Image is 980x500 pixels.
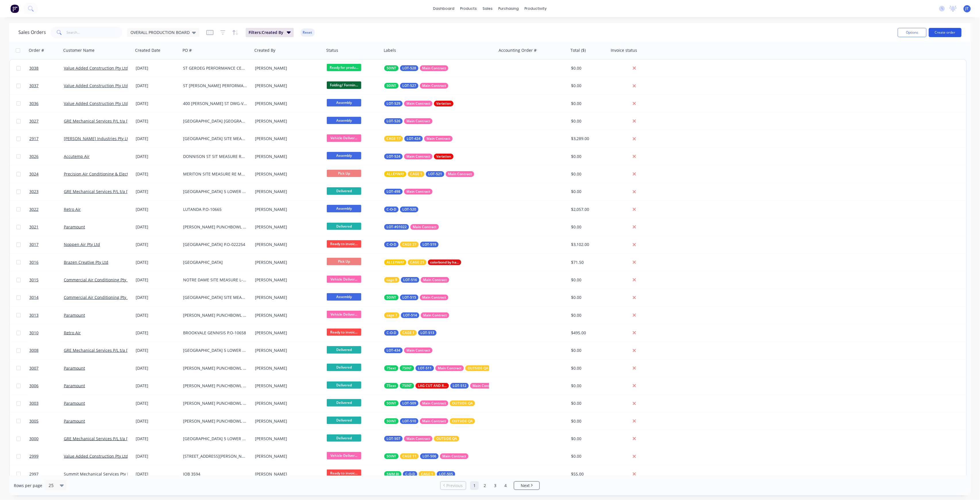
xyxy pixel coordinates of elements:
[406,154,430,159] span: Main Contract
[29,65,39,71] span: 3038
[183,365,247,371] div: [PERSON_NAME] PUNCHBOWL DWG-M-OF-06 REV-C OFFICE 6 RUN C
[64,330,81,335] a: Retro Air
[301,28,315,37] button: Reset
[418,383,447,389] span: LAG CUT AND READY
[182,47,192,53] div: PO #
[421,471,433,477] span: CAGE 1
[501,481,510,490] a: Page 4
[136,83,178,89] div: [DATE]
[438,365,462,371] span: Main Contract
[136,118,178,124] div: [DATE]
[571,101,605,106] div: $0.00
[402,418,416,424] span: LOT-510
[255,65,319,71] div: [PERSON_NAME]
[402,242,416,247] span: CAGE 27
[64,101,128,106] a: Value Added Construction Pty Ltd
[384,207,418,212] button: C-O-DLOT-520
[405,471,415,477] span: C-O-D
[29,395,64,412] a: 3003
[327,187,361,194] span: Delivered
[18,30,46,35] h1: Sales Orders
[522,4,550,13] div: productivity
[64,348,196,353] a: GRE Mechanical Services P/L t/a [PERSON_NAME] & [PERSON_NAME]
[410,171,422,177] span: CAGE 1
[136,65,178,71] div: [DATE]
[183,242,247,247] div: [GEOGRAPHIC_DATA] P.O-022254
[403,277,417,283] span: LOT-516
[384,348,433,353] button: LOT-434Main Contract
[29,95,64,112] a: 3036
[29,471,39,477] span: 2997
[571,171,605,177] div: $0.00
[327,223,361,230] span: Delivered
[327,99,361,106] span: Assembly
[571,207,605,212] div: $2,057.00
[64,277,133,283] a: Commercial Air Conditioning Pty Ltd
[402,330,414,336] span: CAGE 1
[29,360,64,377] a: 3007
[136,171,178,177] div: [DATE]
[64,418,85,424] a: Paramount
[384,330,437,336] button: C-O-DCAGE 1LOT-513
[468,365,488,371] span: OUTSIDE QA
[29,312,39,318] span: 3013
[384,83,448,89] button: 50INTLOT-527Main Contract
[29,148,64,165] a: 3026
[327,152,361,159] span: Assembly
[327,81,361,89] span: Folding/ Formin...
[255,207,319,212] div: [PERSON_NAME]
[255,171,319,177] div: [PERSON_NAME]
[255,383,319,389] div: [PERSON_NAME]
[255,118,319,124] div: [PERSON_NAME]
[136,242,178,247] div: [DATE]
[183,207,247,212] div: LUTANDA P.O-10665
[384,436,459,442] button: LOT-507Main ContractOUTSIDE QA
[570,47,586,53] div: Total ($)
[64,224,85,230] a: Paramount
[480,4,496,13] div: sales
[64,436,196,441] a: GRE Mechanical Services P/L t/a [PERSON_NAME] & [PERSON_NAME]
[327,329,361,336] span: Ready to invoic...
[255,312,319,318] div: [PERSON_NAME]
[136,348,178,353] div: [DATE]
[439,471,453,477] span: LOT-505
[136,312,178,318] div: [DATE]
[326,47,338,53] div: Status
[29,189,39,194] span: 3023
[406,189,430,194] span: Main Contract
[183,118,247,124] div: [GEOGRAPHIC_DATA] [GEOGRAPHIC_DATA] C
[29,365,39,371] span: 3007
[384,277,449,283] button: cage 9LOT-516Main Contract
[402,65,416,71] span: LOT-528
[571,295,605,300] div: $0.00
[29,295,39,300] span: 3014
[246,28,294,37] button: Filters:Created By
[249,30,283,35] span: Filters: Created By
[255,154,319,159] div: [PERSON_NAME]
[183,312,247,318] div: [PERSON_NAME] PUNCHBOWL DROPERS OFFICE 11 & 12
[470,481,479,490] a: Page 1 is your current page
[255,224,319,230] div: [PERSON_NAME]
[448,171,472,177] span: Main Contract
[183,295,247,300] div: [GEOGRAPHIC_DATA] SITE MEASURED GROUND FLOOR
[436,101,451,106] span: Variation
[431,4,458,13] a: dashboard
[29,77,64,94] a: 3037
[64,189,196,194] a: GRE Mechanical Services P/L t/a [PERSON_NAME] & [PERSON_NAME]
[29,383,39,389] span: 3006
[254,47,275,53] div: Created By
[64,118,196,124] a: GRE Mechanical Services P/L t/a [PERSON_NAME] & [PERSON_NAME]
[29,348,39,353] span: 3008
[29,201,64,218] a: 3022
[387,330,396,336] span: C-O-D
[29,183,64,200] a: 3023
[387,295,396,300] span: 50INT
[571,242,605,247] div: $3,102.00
[387,383,396,389] span: 75ext
[898,28,927,37] button: Options
[327,64,361,71] span: Ready for produ...
[136,295,178,300] div: [DATE]
[327,258,361,265] span: Pick Up
[64,453,128,459] a: Value Added Construction Pty Ltd
[327,276,361,283] span: Vehicle Deliver...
